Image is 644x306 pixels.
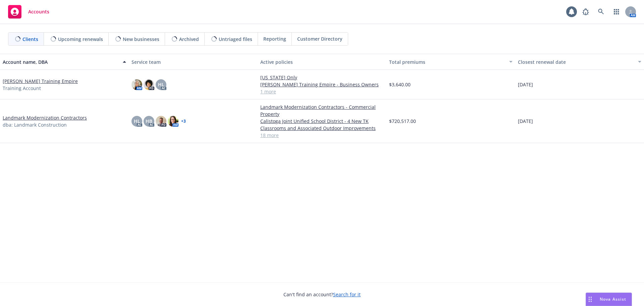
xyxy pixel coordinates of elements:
a: Landmark Modernization Contractors - Commercial Property [260,103,384,118]
button: Total premiums [386,54,515,70]
a: [US_STATE] Only [260,74,384,81]
span: Can't find an account? [283,291,361,298]
a: 18 more [260,132,384,139]
img: photo [144,79,154,90]
a: Accounts [5,2,52,21]
a: Switch app [610,5,623,18]
span: Upcoming renewals [58,36,103,43]
span: Clients [22,36,38,43]
span: New businesses [123,36,159,43]
span: Accounts [28,9,49,14]
span: HL [158,81,164,88]
a: [PERSON_NAME] Training Empire [3,78,78,85]
img: photo [131,79,142,90]
button: Active policies [258,54,386,70]
div: Closest renewal date [518,58,634,65]
span: Customer Directory [297,35,342,42]
a: 1 more [260,88,384,95]
span: HB [146,118,152,125]
div: Service team [131,58,255,65]
span: [DATE] [518,118,533,125]
span: Training Account [3,85,41,92]
span: $720,517.00 [389,118,416,125]
button: Service team [129,54,258,70]
a: [PERSON_NAME] Training Empire - Business Owners [260,81,384,88]
button: Closest renewal date [515,54,644,70]
div: Account name, DBA [3,58,119,65]
a: + 3 [181,119,186,123]
div: Total premiums [389,58,505,65]
span: $3,640.00 [389,81,411,88]
a: Landmark Modernization Contractors [3,114,87,121]
img: photo [168,116,178,127]
img: photo [156,116,166,127]
span: Archived [179,36,199,43]
span: Reporting [263,35,286,42]
div: Active policies [260,58,384,65]
a: Search for it [333,291,361,298]
button: Nova Assist [586,293,632,306]
span: Untriaged files [219,36,252,43]
span: dba: Landmark Construction [3,121,67,128]
span: [DATE] [518,81,533,88]
a: Calistoga Joint Unified School District - 4 New TK Classrooms and Associated Outdoor Improvements [260,118,384,132]
span: HL [134,118,140,125]
div: Drag to move [586,293,594,306]
a: Search [594,5,608,18]
a: Report a Bug [579,5,592,18]
span: Nova Assist [600,296,626,302]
